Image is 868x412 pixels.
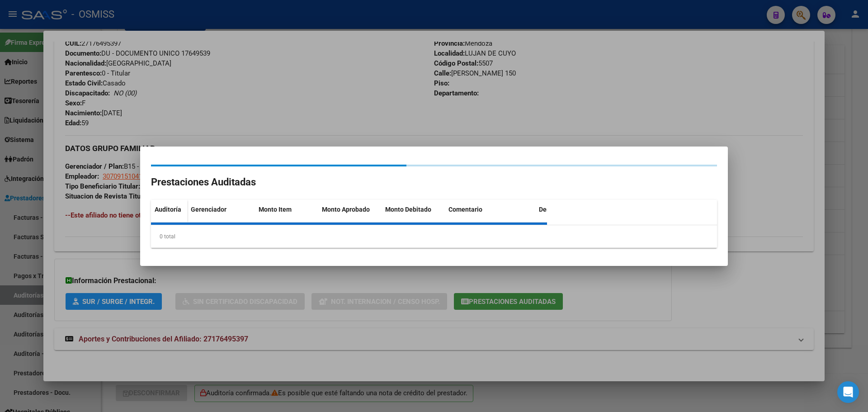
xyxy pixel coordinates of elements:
span: Descripción [539,206,573,213]
datatable-header-cell: Gerenciador [187,200,255,238]
datatable-header-cell: Monto Debitado [382,200,445,238]
datatable-header-cell: Comentario [445,200,535,238]
datatable-header-cell: Descripción [535,200,626,238]
span: Comentario [448,206,482,213]
div: 0 total [151,225,717,248]
datatable-header-cell: Monto Item [255,200,318,238]
datatable-header-cell: Monto Aprobado [318,200,382,238]
span: Monto Aprobado [322,206,370,213]
div: Open Intercom Messenger [837,381,859,403]
datatable-header-cell: Auditoría [151,200,187,238]
span: Monto Item [259,206,292,213]
span: Monto Debitado [385,206,431,213]
span: Gerenciador [191,206,226,213]
span: Auditoría [155,206,181,213]
h2: Prestaciones Auditadas [151,174,717,191]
